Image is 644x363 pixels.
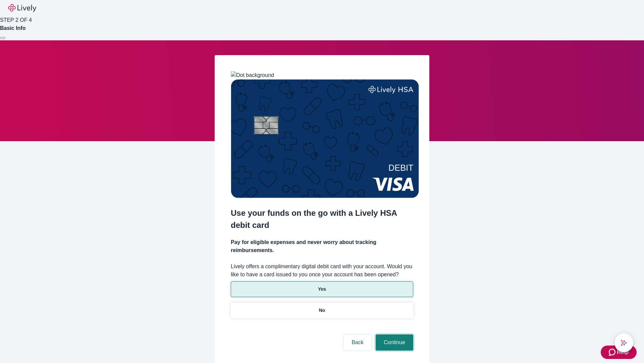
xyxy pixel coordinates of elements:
[376,334,413,351] button: Continue
[614,333,633,352] button: chat
[231,207,413,231] h2: Use your funds on the go with a Lively HSA debit card
[609,348,617,356] svg: Zendesk support icon
[621,339,627,346] svg: Lively AI Assistant
[231,263,413,279] label: Lively offers a complimentary digital debit card with your account. Would you like to have a card...
[617,348,629,356] span: Help
[231,79,419,198] img: Debit card
[231,281,413,297] button: Yes
[318,286,326,293] p: Yes
[231,302,413,318] button: No
[343,334,372,351] button: Back
[231,71,274,79] img: Dot background
[601,346,637,359] button: Zendesk support iconHelp
[8,4,36,12] img: Lively
[231,238,413,254] h4: Pay for eligible expenses and never worry about tracking reimbursements.
[319,307,325,314] p: No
